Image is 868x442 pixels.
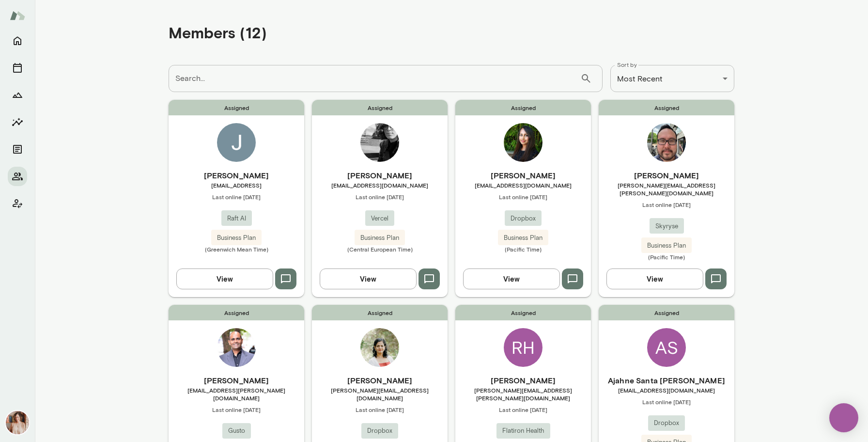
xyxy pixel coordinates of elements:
[610,65,734,92] div: Most Recent
[8,112,27,132] button: Insights
[8,140,27,159] button: Documents
[496,426,550,436] span: Flatiron Health
[504,328,542,367] div: RH
[312,245,448,253] span: (Central European Time)
[169,375,304,386] h6: [PERSON_NAME]
[455,100,591,115] span: Assigned
[169,406,304,413] span: Last online [DATE]
[360,123,399,162] img: Bel Curcio
[217,328,256,367] img: Lux Nagarajan
[599,170,734,181] h6: [PERSON_NAME]
[365,214,394,223] span: Vercel
[312,305,448,320] span: Assigned
[599,375,734,386] h6: Ajahne Santa [PERSON_NAME]
[505,214,542,223] span: Dropbox
[8,85,27,105] button: Growth Plan
[360,328,399,367] img: Geetika Singh
[312,100,448,115] span: Assigned
[312,193,448,201] span: Last online [DATE]
[599,100,734,115] span: Assigned
[599,398,734,406] span: Last online [DATE]
[455,386,591,402] span: [PERSON_NAME][EMAIL_ADDRESS][PERSON_NAME][DOMAIN_NAME]
[648,418,685,428] span: Dropbox
[169,245,304,253] span: (Greenwich Mean Time)
[8,31,27,50] button: Home
[312,386,448,402] span: [PERSON_NAME][EMAIL_ADDRESS][DOMAIN_NAME]
[599,305,734,320] span: Assigned
[312,406,448,413] span: Last online [DATE]
[312,375,448,386] h6: [PERSON_NAME]
[221,214,252,223] span: Raft AI
[641,241,692,251] span: Business Plan
[169,305,304,320] span: Assigned
[599,181,734,197] span: [PERSON_NAME][EMAIL_ADDRESS][PERSON_NAME][DOMAIN_NAME]
[8,167,27,186] button: Members
[8,58,27,78] button: Sessions
[169,181,304,189] span: [EMAIL_ADDRESS]
[617,61,637,69] label: Sort by
[169,170,304,181] h6: [PERSON_NAME]
[599,386,734,394] span: [EMAIL_ADDRESS][DOMAIN_NAME]
[169,100,304,115] span: Assigned
[463,268,560,289] button: View
[222,426,251,436] span: Gusto
[599,253,734,261] span: (Pacific Time)
[312,181,448,189] span: [EMAIL_ADDRESS][DOMAIN_NAME]
[217,123,256,162] img: Jack Taylor
[647,328,686,367] div: AS
[504,123,542,162] img: Harsha Aravindakshan
[355,233,405,243] span: Business Plan
[650,221,684,231] span: Skyryse
[455,170,591,181] h6: [PERSON_NAME]
[455,305,591,320] span: Assigned
[169,193,304,201] span: Last online [DATE]
[455,245,591,253] span: (Pacific Time)
[606,268,703,289] button: View
[455,375,591,386] h6: [PERSON_NAME]
[169,23,267,42] h4: Members (12)
[455,193,591,201] span: Last online [DATE]
[211,233,262,243] span: Business Plan
[361,426,398,436] span: Dropbox
[8,194,27,213] button: Client app
[6,411,29,434] img: Nancy Alsip
[599,201,734,208] span: Last online [DATE]
[176,268,273,289] button: View
[169,386,304,402] span: [EMAIL_ADDRESS][PERSON_NAME][DOMAIN_NAME]
[455,406,591,413] span: Last online [DATE]
[312,170,448,181] h6: [PERSON_NAME]
[10,6,25,25] img: Mento
[498,233,548,243] span: Business Plan
[647,123,686,162] img: George Evans
[320,268,417,289] button: View
[455,181,591,189] span: [EMAIL_ADDRESS][DOMAIN_NAME]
